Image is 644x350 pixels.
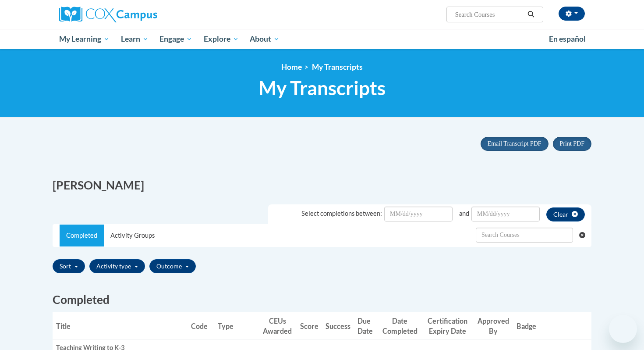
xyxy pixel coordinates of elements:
a: En español [543,30,591,48]
span: Learn [121,34,149,44]
a: Engage [154,29,198,49]
span: Explore [204,34,239,44]
button: Email Transcript PDF [481,137,548,151]
a: About [244,29,286,49]
a: Learn [115,29,154,49]
button: clear [546,207,585,221]
span: Select completions between: [301,210,382,217]
th: Date Completed [378,312,422,340]
img: Cox Campus [59,7,157,22]
button: Clear searching [579,225,591,246]
input: Search Courses [454,9,524,20]
input: Search Withdrawn Transcripts [476,228,573,243]
th: Approved By [473,312,513,340]
th: Badge [513,312,540,340]
span: En español [549,34,586,43]
span: Email Transcript PDF [488,140,541,147]
a: My Learning [53,29,115,49]
button: Account Settings [559,7,585,21]
input: Date Input [471,207,540,221]
a: Activity Groups [104,225,161,246]
h2: [PERSON_NAME] [53,177,315,193]
span: My Transcripts [258,76,386,100]
span: Engage [159,34,192,44]
a: Completed [60,225,104,246]
button: Sort [53,259,85,273]
a: Home [281,62,302,71]
iframe: Button to launch messaging window [609,315,637,343]
span: About [250,34,280,44]
th: Score [297,312,322,340]
th: Actions [540,312,591,340]
span: Print PDF [560,140,584,147]
button: Search [524,9,538,20]
th: Certification Expiry Date [422,312,473,340]
input: Date Input [384,207,453,221]
th: Title [53,312,188,340]
span: My Transcripts [312,62,363,71]
th: Code [188,312,214,340]
span: My Learning [59,34,110,44]
h2: Completed [53,292,591,308]
th: Type [214,312,258,340]
button: Print PDF [553,137,591,151]
button: Activity type [89,259,145,273]
th: Due Date [354,312,378,340]
a: Explore [198,29,244,49]
div: Main menu [46,29,598,49]
th: CEUs Awarded [258,312,297,340]
span: and [459,210,469,217]
th: Success [322,312,354,340]
a: Cox Campus [59,7,226,22]
button: Outcome [149,259,196,273]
